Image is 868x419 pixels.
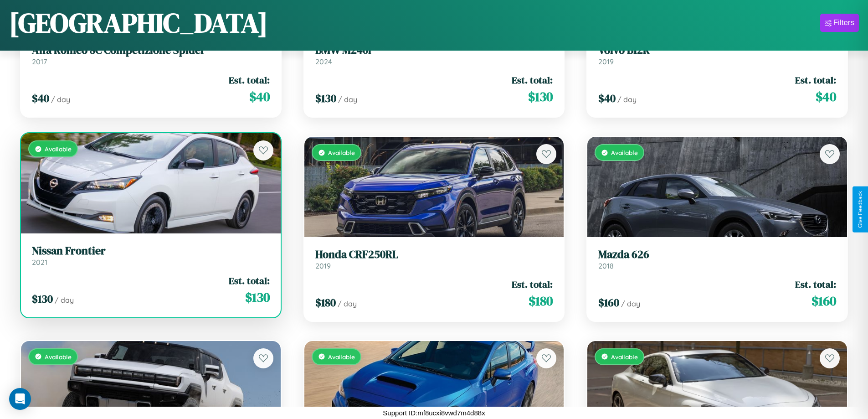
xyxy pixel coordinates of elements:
span: 2018 [598,261,614,270]
span: Est. total: [795,73,836,87]
span: 2017 [32,57,47,66]
span: Est. total: [229,274,270,287]
span: $ 40 [32,91,49,106]
span: 2021 [32,258,47,267]
span: $ 180 [529,292,553,310]
a: Volvo B12R2019 [598,44,836,66]
span: $ 130 [245,288,270,306]
span: Available [611,353,638,361]
span: Available [45,145,72,153]
span: / day [338,299,357,308]
span: Available [45,353,72,361]
a: Mazda 6262018 [598,248,836,270]
a: Nissan Frontier2021 [32,244,270,267]
h3: Volvo B12R [598,44,836,57]
h3: BMW M240i [315,44,553,57]
span: Est. total: [512,278,553,291]
span: Available [328,353,355,361]
span: Est. total: [512,73,553,87]
span: $ 130 [315,91,336,106]
span: 2024 [315,57,332,66]
h1: [GEOGRAPHIC_DATA] [9,4,268,41]
a: BMW M240i2024 [315,44,553,66]
span: / day [51,95,70,104]
span: / day [55,295,74,305]
button: Filters [820,14,859,32]
h3: Nissan Frontier [32,244,270,258]
a: Honda CRF250RL2019 [315,248,553,270]
span: Available [328,149,355,156]
span: 2019 [315,261,331,270]
span: $ 40 [816,88,836,106]
h3: Honda CRF250RL [315,248,553,261]
span: Available [611,149,638,156]
h3: Mazda 626 [598,248,836,261]
div: Give Feedback [857,191,863,228]
p: Support ID: mf8ucxi8vwd7m4d88x [383,407,485,419]
span: $ 40 [598,91,616,106]
span: / day [617,95,637,104]
span: $ 160 [598,295,619,310]
span: Est. total: [229,73,270,87]
span: $ 130 [528,88,553,106]
span: / day [621,299,640,308]
span: $ 40 [249,88,270,106]
span: / day [338,95,357,104]
span: $ 180 [315,295,336,310]
div: Open Intercom Messenger [9,388,31,410]
div: Filters [833,18,854,27]
span: $ 130 [32,291,53,306]
h3: Alfa Romeo 8C Competizione Spider [32,44,270,57]
span: 2019 [598,57,614,66]
span: Est. total: [795,278,836,291]
span: $ 160 [812,292,836,310]
a: Alfa Romeo 8C Competizione Spider2017 [32,44,270,66]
